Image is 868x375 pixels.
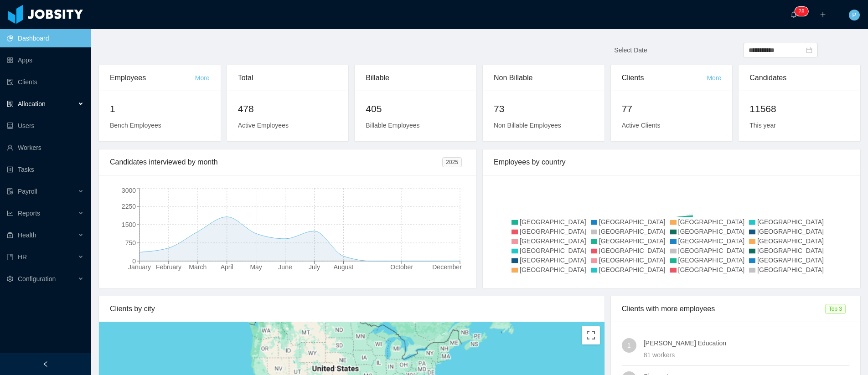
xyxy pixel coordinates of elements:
a: icon: pie-chartDashboard [7,29,84,47]
span: Billable Employees [366,122,419,129]
span: Active Clients [622,122,661,129]
span: [GEOGRAPHIC_DATA] [678,266,745,273]
h2: 478 [238,102,338,116]
tspan: 1500 [122,221,136,228]
span: [GEOGRAPHIC_DATA] [757,266,824,273]
span: Bench Employees [110,122,161,129]
span: [GEOGRAPHIC_DATA] [757,247,824,254]
i: icon: setting [7,276,13,282]
sup: 28 [795,7,808,16]
tspan: January [128,263,151,271]
button: Toggle fullscreen view [582,326,600,344]
h2: 1 [110,102,210,116]
span: [GEOGRAPHIC_DATA] [678,228,745,235]
a: icon: userWorkers [7,139,84,157]
span: [GEOGRAPHIC_DATA] [520,247,586,254]
tspan: March [189,263,207,271]
span: [GEOGRAPHIC_DATA] [520,218,586,226]
tspan: 750 [125,239,136,247]
span: [GEOGRAPHIC_DATA] [599,266,666,273]
a: More [707,74,721,82]
tspan: 0 [132,257,136,265]
span: Health [18,231,36,239]
span: [GEOGRAPHIC_DATA] [520,237,586,245]
div: Total [238,65,338,91]
tspan: 3000 [122,187,136,194]
tspan: August [334,263,354,271]
tspan: October [390,263,413,271]
tspan: May [250,263,262,271]
span: [GEOGRAPHIC_DATA] [599,237,666,245]
i: icon: medicine-box [7,232,13,238]
i: icon: plus [820,11,826,18]
span: [GEOGRAPHIC_DATA] [599,228,666,235]
span: Non Billable Employees [494,122,561,129]
span: [GEOGRAPHIC_DATA] [599,218,666,226]
div: Candidates [749,65,849,91]
span: [GEOGRAPHIC_DATA] [520,228,586,235]
span: [GEOGRAPHIC_DATA] [520,266,586,273]
div: Non Billable [494,65,594,91]
a: icon: robotUsers [7,117,84,135]
span: 2025 [442,157,462,167]
i: icon: calendar [806,47,812,53]
div: Clients by city [110,296,594,322]
div: Clients with more employees [622,296,825,322]
h2: 77 [622,102,722,116]
a: icon: auditClients [7,73,84,91]
a: icon: profileTasks [7,160,84,179]
span: P [852,10,856,21]
h2: 73 [494,102,594,116]
i: icon: solution [7,101,13,107]
tspan: June [278,263,292,271]
i: icon: book [7,254,13,260]
span: [GEOGRAPHIC_DATA] [678,247,745,254]
span: HR [18,253,27,261]
i: icon: line-chart [7,210,13,216]
p: 8 [801,7,805,16]
span: Active Employees [238,122,289,129]
div: Clients [622,65,707,91]
p: 2 [798,7,801,16]
span: [GEOGRAPHIC_DATA] [678,237,745,245]
div: Employees by country [494,149,849,175]
span: [GEOGRAPHIC_DATA] [599,247,666,254]
span: [GEOGRAPHIC_DATA] [757,257,824,264]
i: icon: file-protect [7,188,13,195]
h4: [PERSON_NAME] Education [644,338,849,348]
i: icon: bell [790,11,797,18]
span: Reports [18,210,40,217]
span: Allocation [18,100,46,108]
span: Configuration [18,275,56,283]
span: [GEOGRAPHIC_DATA] [757,237,824,245]
tspan: February [156,263,181,271]
span: [GEOGRAPHIC_DATA] [599,257,666,264]
div: Billable [366,65,465,91]
span: [GEOGRAPHIC_DATA] [520,257,586,264]
h2: 11568 [749,102,849,116]
div: Employees [110,65,195,91]
span: [GEOGRAPHIC_DATA] [757,228,824,235]
span: Select Date [614,46,647,54]
div: 81 workers [644,350,849,360]
span: [GEOGRAPHIC_DATA] [757,218,824,226]
tspan: April [221,263,233,271]
h2: 405 [366,102,465,116]
span: 1 [627,338,631,353]
span: Top 3 [825,304,846,314]
div: Candidates interviewed by month [110,149,442,175]
a: icon: appstoreApps [7,51,84,69]
tspan: July [309,263,320,271]
span: [GEOGRAPHIC_DATA] [678,218,745,226]
span: Payroll [18,188,37,195]
a: More [195,74,210,82]
span: This year [749,122,776,129]
tspan: 2250 [122,203,136,210]
span: [GEOGRAPHIC_DATA] [678,257,745,264]
tspan: December [432,263,462,271]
